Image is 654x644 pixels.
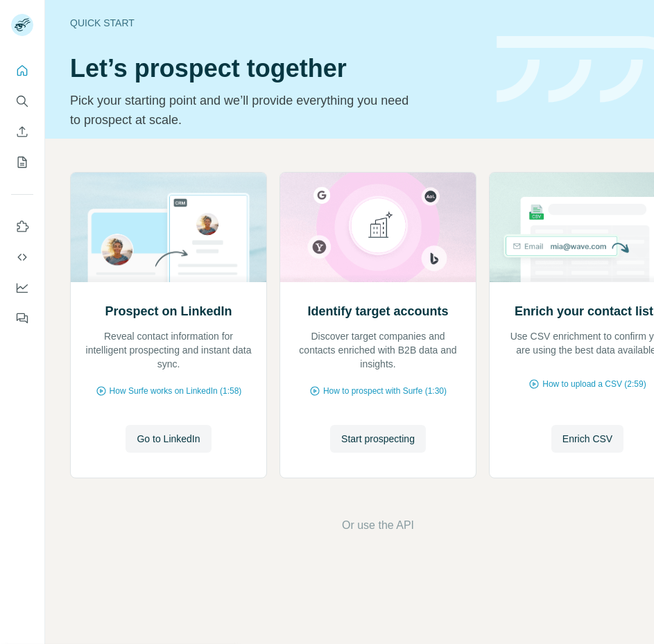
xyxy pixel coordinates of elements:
[307,302,448,321] h2: Identify target accounts
[11,306,33,331] button: Feedback
[341,432,415,446] span: Start prospecting
[70,16,480,30] div: Quick start
[542,378,646,390] span: How to upload a CSV (2:59)
[70,91,418,130] p: Pick your starting point and we’ll provide everything you need to prospect at scale.
[11,119,33,144] button: Enrich CSV
[11,245,33,270] button: Use Surfe API
[551,425,623,453] button: Enrich CSV
[70,55,480,82] h1: Let’s prospect together
[70,173,267,282] img: Prospect on LinkedIn
[11,89,33,114] button: Search
[85,329,252,371] p: Reveal contact information for intelligent prospecting and instant data sync.
[11,214,33,239] button: Use Surfe on LinkedIn
[279,173,476,282] img: Identify target accounts
[330,425,426,453] button: Start prospecting
[323,385,447,397] span: How to prospect with Surfe (1:30)
[126,425,211,453] button: Go to LinkedIn
[105,302,232,321] h2: Prospect on LinkedIn
[562,432,612,446] span: Enrich CSV
[11,150,33,175] button: My lists
[110,385,242,397] span: How Surfe works on LinkedIn (1:58)
[294,329,462,371] p: Discover target companies and contacts enriched with B2B data and insights.
[137,432,200,446] span: Go to LinkedIn
[342,517,414,534] button: Or use the API
[11,275,33,300] button: Dashboard
[11,58,33,83] button: Quick start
